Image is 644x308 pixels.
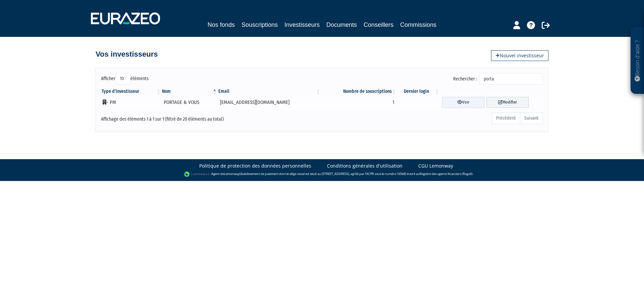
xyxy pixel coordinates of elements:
p: Besoin d'aide ? [634,30,641,91]
a: Nos fonds [208,20,235,29]
th: Email : activer pour trier la colonne par ordre croissant [218,88,321,95]
a: Souscriptions [241,20,278,29]
div: Affichage des éléments 1 à 1 sur 1 (filtré de 20 éléments au total) [101,112,279,123]
img: logo-lemonway.png [184,171,210,178]
th: Nom : activer pour trier la colonne par ordre d&eacute;croissant [161,88,218,95]
th: Dernier login : activer pour trier la colonne par ordre croissant [397,88,440,95]
th: Type d'investisseur : activer pour trier la colonne par ordre croissant [101,88,161,95]
td: [EMAIL_ADDRESS][DOMAIN_NAME] [218,95,321,110]
img: 1732889491-logotype_eurazeo_blanc_rvb.png [91,12,160,24]
td: 1 [321,95,397,110]
label: Rechercher : [453,73,543,84]
div: - Agent de (établissement de paiement dont le siège social est situé au [STREET_ADDRESS], agréé p... [7,171,637,178]
a: Commissions [400,20,436,29]
label: Afficher éléments [101,73,149,84]
a: Politique de protection des données personnelles [199,163,311,169]
a: CGU Lemonway [418,163,453,169]
a: Conseillers [364,20,393,29]
td: PORTAGE & VOUS [161,95,218,110]
th: Nombre de souscriptions : activer pour trier la colonne par ordre croissant [321,88,397,95]
a: Conditions générales d'utilisation [327,163,402,169]
a: Documents [326,20,357,29]
a: Registre des agents financiers (Regafi) [420,172,473,176]
th: &nbsp; [440,88,543,95]
a: Modifier [486,97,529,108]
td: - PM [101,95,161,110]
a: Investisseurs [284,20,320,30]
select: Afficheréléments [115,73,130,84]
a: Lemonway [224,172,239,176]
a: Voir [442,97,485,108]
a: Nouvel investisseur [491,50,548,61]
input: Rechercher : [479,73,543,84]
h4: Vos investisseurs [96,50,158,58]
